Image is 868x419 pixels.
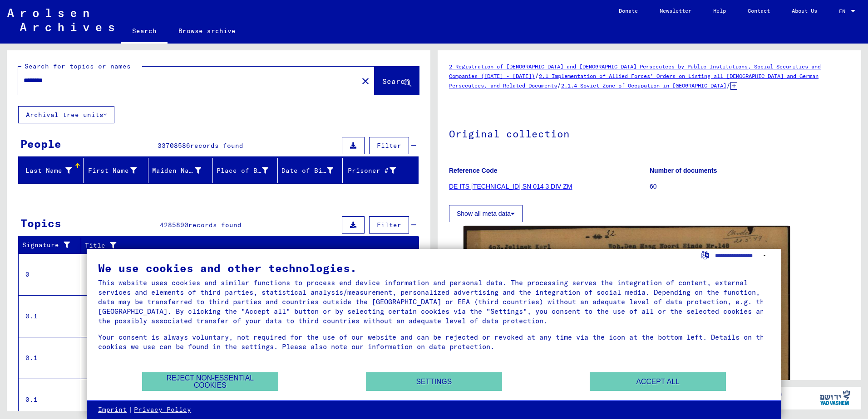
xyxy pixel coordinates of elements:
div: Place of Birth [217,166,268,175]
mat-header-cell: Prisoner # [343,158,418,183]
h1: Original collection [449,113,850,153]
mat-header-cell: Last Name [19,158,84,183]
a: 2.1 Implementation of Allied Forces’ Orders on Listing all [DEMOGRAPHIC_DATA] and German Persecut... [449,73,819,89]
div: Signature [22,238,83,253]
span: Filter [377,221,401,229]
div: Last Name [22,166,72,175]
span: EN [839,8,849,15]
span: records found [190,141,243,150]
div: First Name [87,166,137,175]
mat-header-cell: Place of Birth [213,158,278,183]
span: / [557,81,561,89]
mat-icon: close [360,76,371,87]
button: Filter [369,216,409,234]
div: First Name [87,163,148,178]
div: Date of Birth [281,163,345,178]
a: Browse archive [168,20,247,42]
mat-label: Search for topics or names [25,62,131,70]
div: Date of Birth [281,166,333,175]
a: DE ITS [TECHNICAL_ID] SN 014 3 DIV ZM [449,183,572,190]
button: Settings [366,372,502,391]
div: Last Name [22,163,83,178]
a: Privacy Policy [134,405,191,414]
span: / [726,81,730,89]
a: 2 Registration of [DEMOGRAPHIC_DATA] and [DEMOGRAPHIC_DATA] Persecutees by Public Institutions, S... [449,63,821,79]
button: Archival tree units [18,106,114,123]
div: Title [85,238,410,253]
div: Topics [20,215,61,231]
div: Maiden Name [152,163,213,178]
div: Signature [22,240,74,250]
a: Imprint [98,405,127,414]
mat-header-cell: Maiden Name [148,158,213,183]
img: yv_logo.png [818,386,852,409]
button: Clear [356,72,375,90]
div: Place of Birth [217,163,280,178]
span: Filter [377,141,401,150]
button: Search [375,67,419,95]
button: Show all meta data [449,205,523,222]
td: 0 [19,253,81,295]
a: Search [121,20,168,44]
button: Accept all [590,372,726,391]
span: 33708586 [158,141,190,150]
mat-header-cell: First Name [84,158,148,183]
td: 0.1 [19,295,81,337]
button: Filter [369,137,409,154]
div: Prisoner # [346,166,396,175]
span: records found [188,221,242,229]
div: This website uses cookies and similar functions to process end device information and personal da... [98,278,770,326]
span: Search [382,77,409,86]
td: 0.1 [19,337,81,379]
div: Title [85,241,401,250]
div: Prisoner # [346,163,407,178]
button: Reject non-essential cookies [142,372,278,391]
p: 60 [650,182,850,191]
img: Arolsen_neg.svg [7,9,114,31]
div: People [20,136,61,152]
div: Your consent is always voluntary, not required for the use of our website and can be rejected or ... [98,332,770,351]
mat-header-cell: Date of Birth [278,158,343,183]
span: 4285890 [160,221,188,229]
b: Reference Code [449,167,498,174]
span: / [535,72,539,80]
a: 2.1.4 Soviet Zone of Occupation in [GEOGRAPHIC_DATA] [561,82,726,89]
div: We use cookies and other technologies. [98,263,770,273]
b: Number of documents [650,167,717,174]
div: Maiden Name [152,166,202,175]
